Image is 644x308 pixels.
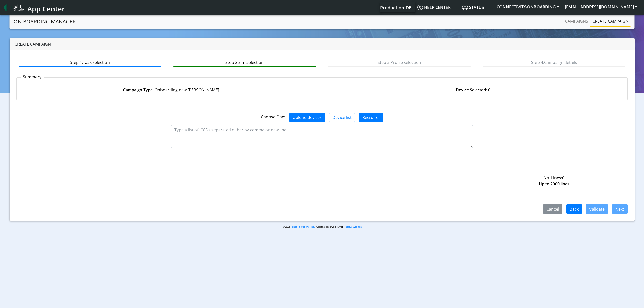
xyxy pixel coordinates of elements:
button: Cancel [543,204,562,214]
span: 0 [562,175,564,181]
button: Device list [329,113,355,122]
btn: Step 1: Task selection [19,57,161,67]
div: Create campaign [10,38,635,50]
strong: Device Selected [456,87,486,93]
span: Status [462,5,484,10]
button: Validate [586,204,608,214]
button: CONNECTIVITY-ONBOARDING [494,2,562,11]
span: Choose One: [261,114,285,120]
a: Status [460,2,494,12]
a: On-Boarding Manager [14,16,76,27]
button: Upload devices [289,113,325,122]
img: knowledge.svg [417,5,423,10]
button: Next [612,204,628,214]
a: Telit IoT Solutions, Inc. [290,225,315,228]
button: Back [566,204,582,214]
btn: Step 2: Sim selection [173,57,316,67]
img: status.svg [462,5,468,10]
div: Up to 2000 lines [477,181,631,187]
a: App Center [4,2,64,13]
span: App Center [27,4,65,13]
a: Create campaign [590,16,631,26]
div: No. Lines: [477,175,631,181]
span: Help center [417,5,451,10]
div: : 0 [322,87,624,93]
p: Summary [21,74,44,80]
strong: Campaign Type [123,87,153,93]
a: Campaigns [563,16,590,26]
div: : Onboarding new [PERSON_NAME] [20,87,322,93]
btn: Step 4: Campaign details [483,57,625,67]
a: Help center [415,2,460,12]
p: © 2025 . All rights reserved.[DATE] | [165,225,479,229]
btn: Step 3: Profile selection [328,57,470,67]
img: logo-telit-cinterion-gw-new.png [4,4,25,12]
a: Your current platform instance [380,2,411,12]
button: Recruiter [359,113,383,122]
a: Status website [346,225,362,228]
span: Production-DE [380,5,412,11]
button: [EMAIL_ADDRESS][DOMAIN_NAME] [562,2,640,11]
